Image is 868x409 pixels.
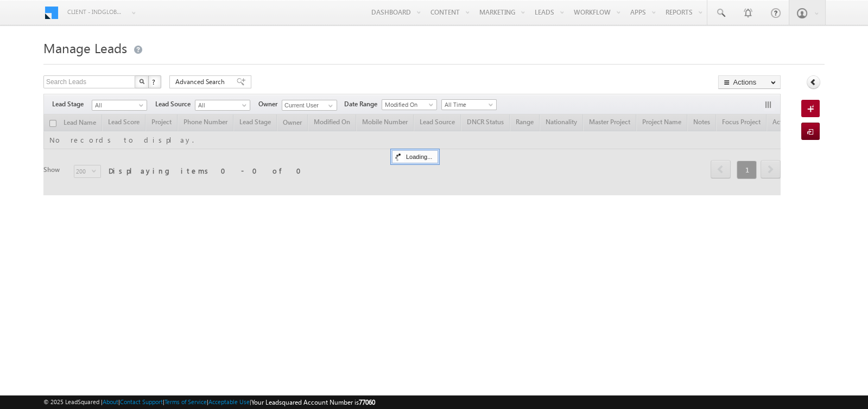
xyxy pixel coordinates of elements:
[195,100,250,111] a: All
[382,99,437,110] a: Modified On
[120,398,163,405] a: Contact Support
[148,75,161,88] button: ?
[164,398,207,405] a: Terms of Service
[43,397,375,407] span: © 2025 LeadSquared | | | | |
[251,398,375,406] span: Your Leadsquared Account Number is
[67,7,124,17] span: Client - indglobal1 (77060)
[92,100,147,111] a: All
[43,39,127,56] span: Manage Leads
[344,99,382,109] span: Date Range
[282,100,337,111] input: Type to Search
[441,99,497,110] a: All Time
[208,398,250,405] a: Acceptable Use
[92,100,144,110] span: All
[442,100,493,110] span: All Time
[258,99,282,109] span: Owner
[718,75,781,89] button: Actions
[359,398,375,406] span: 77060
[155,99,195,109] span: Lead Source
[175,77,228,87] span: Advanced Search
[382,100,434,110] span: Modified On
[52,99,92,109] span: Lead Stage
[152,77,157,86] span: ?
[392,150,438,163] div: Loading...
[195,100,247,110] span: All
[103,398,118,405] a: About
[139,79,144,84] img: Search
[322,100,336,111] a: Show All Items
